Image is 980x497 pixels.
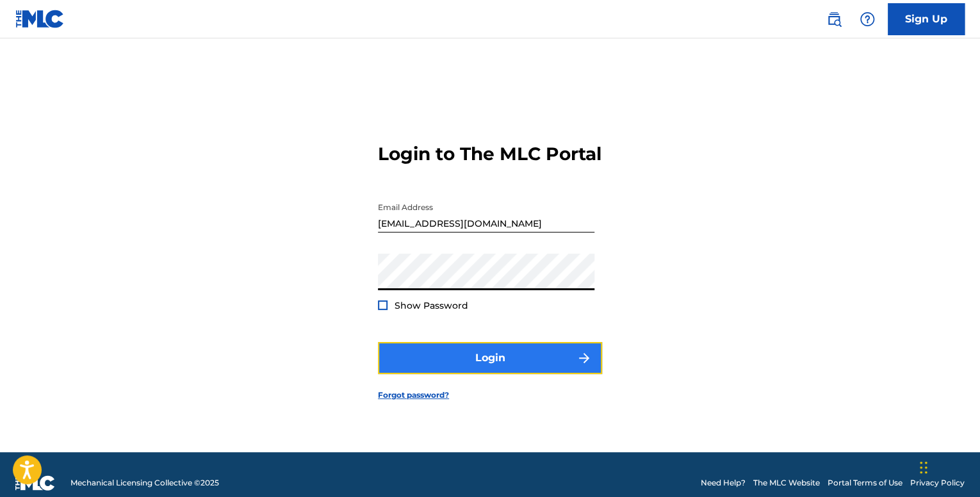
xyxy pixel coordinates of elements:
[854,6,880,32] div: Help
[70,477,219,489] span: Mechanical Licensing Collective © 2025
[395,300,468,311] span: Show Password
[15,10,65,28] img: MLC Logo
[378,342,602,374] button: Login
[378,389,449,401] a: Forgot password?
[753,477,820,489] a: The MLC Website
[15,475,55,491] img: logo
[821,6,847,32] a: Public Search
[826,12,842,27] img: search
[916,436,980,497] iframe: Chat Widget
[378,143,601,165] h3: Login to The MLC Portal
[828,477,902,489] a: Portal Terms of Use
[910,477,965,489] a: Privacy Policy
[920,448,927,487] div: Drag
[701,477,746,489] a: Need Help?
[888,3,965,35] a: Sign Up
[576,350,592,366] img: f7272a7cc735f4ea7f67.svg
[860,12,875,27] img: help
